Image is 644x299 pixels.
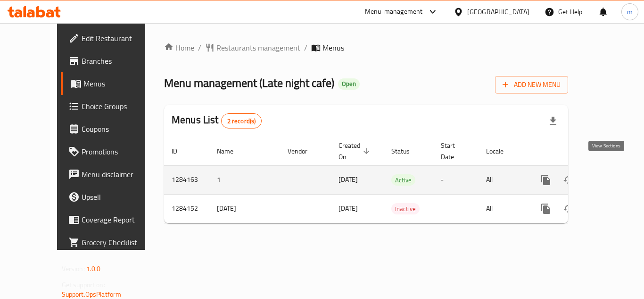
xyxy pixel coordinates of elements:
[486,145,516,157] span: Locale
[527,137,633,166] th: Actions
[164,137,633,223] table: enhanced table
[535,169,557,191] button: more
[61,231,165,254] a: Grocery Checklist
[86,263,101,275] span: 1.0.0
[172,113,262,128] h2: Menus List
[82,214,157,225] span: Coverage Report
[61,27,165,50] a: Edit Restaurant
[61,50,165,72] a: Branches
[338,78,360,90] div: Open
[164,42,568,53] nav: breadcrumb
[339,140,372,162] span: Created On
[164,42,194,53] a: Home
[82,123,157,135] span: Coupons
[217,145,246,157] span: Name
[164,165,209,194] td: 1284163
[61,95,165,118] a: Choice Groups
[557,197,580,220] button: Change Status
[495,76,568,94] button: Add New Menu
[288,145,320,157] span: Vendor
[542,110,564,132] div: Export file
[338,80,360,88] span: Open
[61,163,165,186] a: Menu disclaimer
[391,175,415,186] span: Active
[61,140,165,163] a: Promotions
[433,194,479,223] td: -
[61,118,165,140] a: Coupons
[433,165,479,194] td: -
[61,186,165,208] a: Upsell
[479,165,527,194] td: All
[503,79,561,91] span: Add New Menu
[164,72,334,94] span: Menu management ( Late night cafe )
[391,204,420,214] span: Inactive
[339,173,358,186] span: [DATE]
[391,203,420,214] div: Inactive
[82,33,157,44] span: Edit Restaurant
[216,42,300,53] span: Restaurants management
[479,194,527,223] td: All
[82,55,157,67] span: Branches
[535,197,557,220] button: more
[467,7,529,17] div: [GEOGRAPHIC_DATA]
[222,117,262,126] span: 2 record(s)
[304,42,307,53] li: /
[164,194,209,223] td: 1284152
[391,174,415,186] div: Active
[82,146,157,157] span: Promotions
[557,169,580,191] button: Change Status
[82,237,157,248] span: Grocery Checklist
[209,165,280,194] td: 1
[172,145,190,157] span: ID
[82,191,157,203] span: Upsell
[221,113,262,128] div: Total records count
[391,145,422,157] span: Status
[83,78,157,89] span: Menus
[205,42,300,53] a: Restaurants management
[441,140,467,162] span: Start Date
[82,101,157,112] span: Choice Groups
[62,279,105,291] span: Get support on:
[322,42,344,53] span: Menus
[209,194,280,223] td: [DATE]
[61,208,165,231] a: Coverage Report
[61,72,165,95] a: Menus
[82,169,157,180] span: Menu disclaimer
[198,42,201,53] li: /
[62,263,85,275] span: Version:
[627,7,633,17] span: m
[365,6,423,17] div: Menu-management
[339,202,358,214] span: [DATE]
